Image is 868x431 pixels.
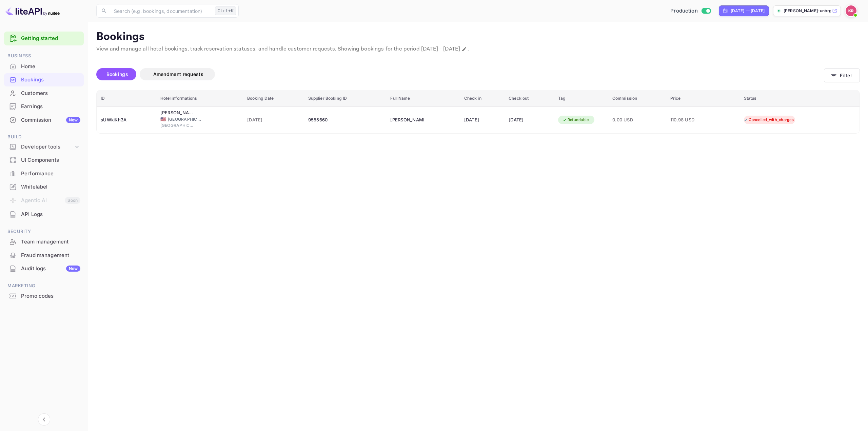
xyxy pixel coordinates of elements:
th: Price [666,90,740,107]
div: Team management [4,235,84,249]
div: API Logs [4,208,84,221]
input: Search (e.g. bookings, documentation) [110,4,212,18]
div: Bookings [4,73,84,86]
th: Hotel informations [156,90,243,107]
div: Team management [21,238,80,246]
div: Whitelabel [21,183,80,191]
span: [GEOGRAPHIC_DATA][PERSON_NAME] [160,122,194,129]
a: Customers [4,87,84,99]
span: [GEOGRAPHIC_DATA] [168,116,202,122]
span: 0.00 USD [612,116,662,124]
div: New [66,117,80,123]
th: Status [740,90,860,107]
div: Customers [21,90,80,97]
a: UI Components [4,154,84,166]
div: [DATE] — [DATE] [731,8,765,14]
span: 110.98 USD [670,116,704,124]
button: Change date range [461,46,468,53]
span: Bookings [106,71,128,77]
div: Audit logs [21,265,80,273]
a: Home [4,60,84,73]
span: Build [4,133,84,141]
th: Booking Date [243,90,304,107]
th: Commission [608,90,666,107]
img: LiteAPI logo [5,5,60,16]
div: Promo codes [4,290,84,303]
a: Bookings [4,73,84,86]
div: API Logs [21,211,80,218]
span: Marketing [4,282,84,290]
img: Kobus Roux [846,5,856,16]
span: Business [4,52,84,60]
a: Audit logsNew [4,262,84,275]
a: Whitelabel [4,180,84,193]
a: Promo codes [4,290,84,302]
p: Bookings [96,30,860,44]
div: Home [21,63,80,71]
a: Fraud management [4,249,84,261]
a: Team management [4,235,84,248]
div: Bookings [21,76,80,84]
div: Getting started [4,32,84,45]
p: View and manage all hotel bookings, track reservation statuses, and handle customer requests. Sho... [96,45,860,53]
div: Earnings [4,100,84,113]
div: sUWkiKh3A [101,115,152,125]
a: Getting started [21,35,80,42]
span: [DATE] - [DATE] [421,45,460,53]
div: Switch to Sandbox mode [668,7,713,15]
div: Commission [21,116,80,124]
th: Check out [505,90,554,107]
span: United States of America [160,117,166,121]
p: [PERSON_NAME]-unbrg.[PERSON_NAME]... [784,8,831,14]
div: [DATE] [509,115,550,125]
div: Customers [4,87,84,100]
a: API Logs [4,208,84,220]
div: CommissionNew [4,114,84,127]
table: booking table [97,90,860,133]
div: Earnings [21,103,80,111]
th: Check in [460,90,505,107]
div: [DATE] [464,115,501,125]
div: account-settings tabs [96,68,824,80]
div: New [66,266,80,272]
div: UI Components [4,154,84,167]
div: Ctrl+K [215,6,236,15]
button: Collapse navigation [38,413,50,426]
th: Full Name [386,90,460,107]
div: Audit logsNew [4,262,84,275]
div: Hutchinson Island Plaza Hotel and Suites [160,110,194,116]
th: Supplier Booking ID [304,90,387,107]
a: Earnings [4,100,84,113]
span: Production [670,7,698,15]
div: Ericka Thompson [390,115,424,125]
div: Developer tools [4,141,84,153]
div: Fraud management [21,252,80,259]
div: UI Components [21,156,80,164]
th: Tag [554,90,608,107]
a: CommissionNew [4,114,84,126]
div: Whitelabel [4,180,84,194]
span: Amendment requests [153,71,203,77]
span: Security [4,228,84,235]
th: ID [97,90,156,107]
div: Cancelled_with_charges [739,116,798,124]
div: 9555660 [308,115,382,125]
div: Developer tools [21,143,74,151]
div: Refundable [558,116,593,124]
button: Filter [824,68,860,82]
div: Promo codes [21,292,80,300]
div: Performance [21,170,80,178]
span: [DATE] [247,116,300,124]
a: Performance [4,167,84,180]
